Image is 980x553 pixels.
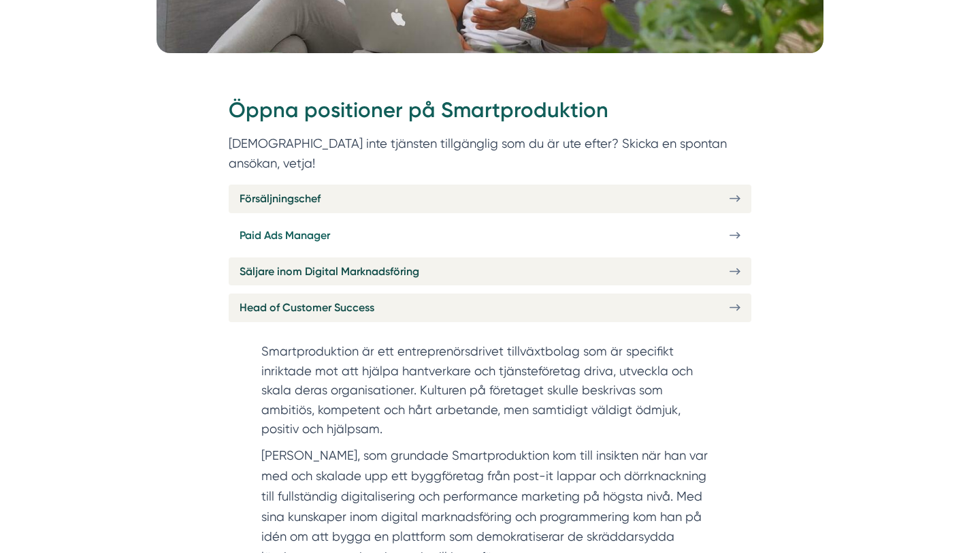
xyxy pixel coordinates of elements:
span: Head of Customer Success [240,299,374,316]
a: Försäljningschef [229,185,751,212]
section: Smartproduktion är ett entreprenörsdrivet tillväxtbolag som är specifikt inriktade mot att hjälpa... [261,342,719,445]
span: Säljare inom Digital Marknadsföring [240,263,419,280]
h2: Öppna positioner på Smartproduktion [229,95,751,133]
a: Head of Customer Success [229,294,751,321]
a: Säljare inom Digital Marknadsföring [229,257,751,285]
span: Paid Ads Manager [240,227,330,244]
a: Paid Ads Manager [229,221,751,249]
p: [DEMOGRAPHIC_DATA] inte tjänsten tillgänglig som du är ute efter? Skicka en spontan ansökan, vetja! [229,133,751,174]
span: Försäljningschef [240,190,321,207]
